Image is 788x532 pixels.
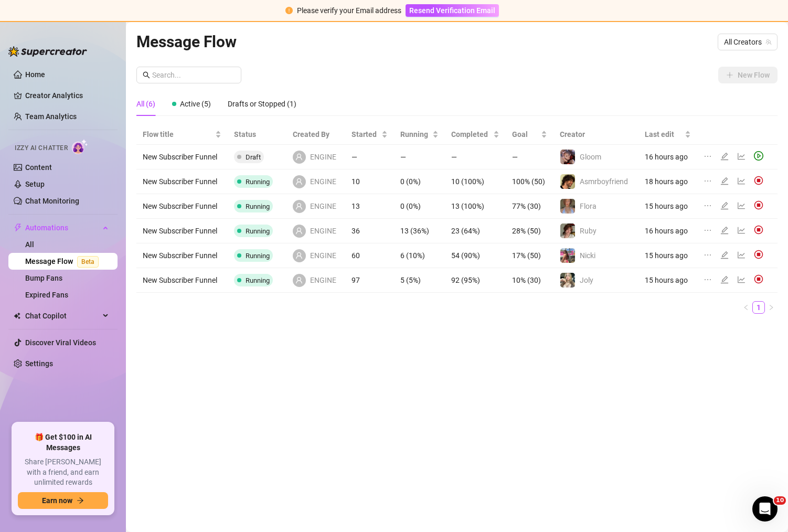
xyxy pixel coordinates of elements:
[25,257,103,265] a: Message FlowBeta
[136,219,228,243] td: New Subscriber Funnel
[737,275,746,284] span: line-chart
[553,124,638,145] th: Creator
[737,201,746,210] span: line-chart
[737,152,746,161] span: line-chart
[400,129,431,140] span: Running
[394,169,445,194] td: 0 (0%)
[580,276,593,284] span: Joly
[754,151,763,161] span: play-circle
[310,250,336,261] span: ENGINE
[25,338,96,347] a: Discover Viral Videos
[704,251,712,259] span: ellipsis
[228,98,296,110] div: Drafts or Stopped (1)
[754,250,763,259] img: svg%3e
[638,169,697,194] td: 18 hours ago
[704,226,712,235] span: ellipsis
[580,202,597,210] span: Flora
[445,194,506,219] td: 13 (100%)
[753,302,764,313] a: 1
[394,219,445,243] td: 13 (36%)
[136,29,237,54] article: Message Flow
[445,169,506,194] td: 10 (100%)
[720,152,729,161] span: edit
[345,169,393,194] td: 10
[77,256,99,268] span: Beta
[740,301,752,314] li: Previous Page
[295,227,303,235] span: user
[246,203,270,210] span: Running
[345,194,393,219] td: 13
[143,71,150,79] span: search
[638,145,697,169] td: 16 hours ago
[394,124,445,145] th: Running
[25,112,77,121] a: Team Analytics
[180,100,211,108] span: Active (5)
[136,124,228,145] th: Flow title
[560,273,575,288] img: Joly
[724,34,771,50] span: All Creators
[25,163,52,172] a: Content
[737,226,746,235] span: line-chart
[445,243,506,268] td: 54 (90%)
[580,227,597,235] span: Ruby
[754,200,763,210] img: svg%3e
[15,143,68,153] span: Izzy AI Chatter
[409,6,495,15] span: Resend Verification Email
[295,178,303,185] span: user
[25,87,109,104] a: Creator Analytics
[406,4,499,17] button: Resend Verification Email
[18,457,108,488] span: Share [PERSON_NAME] with a friend, and earn unlimited rewards
[394,268,445,293] td: 5 (5%)
[25,197,79,205] a: Chat Monitoring
[310,200,336,212] span: ENGINE
[352,129,379,140] span: Started
[394,194,445,219] td: 0 (0%)
[136,243,228,268] td: New Subscriber Funnel
[18,492,108,509] button: Earn nowarrow-right
[445,145,506,169] td: —
[720,201,729,210] span: edit
[506,145,553,169] td: —
[295,203,303,210] span: user
[14,224,22,232] span: thunderbolt
[704,201,712,210] span: ellipsis
[580,251,595,260] span: Nicki
[310,176,336,187] span: ENGINE
[345,124,393,145] th: Started
[286,124,345,145] th: Created By
[638,124,697,145] th: Last edit
[394,243,445,268] td: 6 (10%)
[638,219,697,243] td: 16 hours ago
[560,224,575,238] img: Ruby
[765,301,778,314] li: Next Page
[704,275,712,284] span: ellipsis
[77,497,84,504] span: arrow-right
[136,268,228,293] td: New Subscriber Funnel
[25,274,62,282] a: Bump Fans
[560,150,575,164] img: Gloom
[506,243,553,268] td: 17% (50)
[754,274,763,284] img: svg%3e
[560,174,575,189] img: Asmrboyfriend
[72,139,88,154] img: AI Chatter
[8,46,87,57] img: logo-BBDzfeDw.svg
[25,219,100,236] span: Automations
[752,301,765,314] li: 1
[345,145,393,169] td: —
[295,276,303,284] span: user
[297,5,401,16] div: Please verify your Email address
[774,496,786,505] span: 10
[560,248,575,263] img: Nicki
[768,304,774,311] span: right
[506,268,553,293] td: 10% (30)
[754,176,763,185] img: svg%3e
[506,194,553,219] td: 77% (30)
[580,153,601,161] span: Gloom
[580,177,628,186] span: Asmrboyfriend
[506,169,553,194] td: 100% (50)
[704,177,712,185] span: ellipsis
[451,129,491,140] span: Completed
[720,226,729,235] span: edit
[295,153,303,161] span: user
[310,151,336,163] span: ENGINE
